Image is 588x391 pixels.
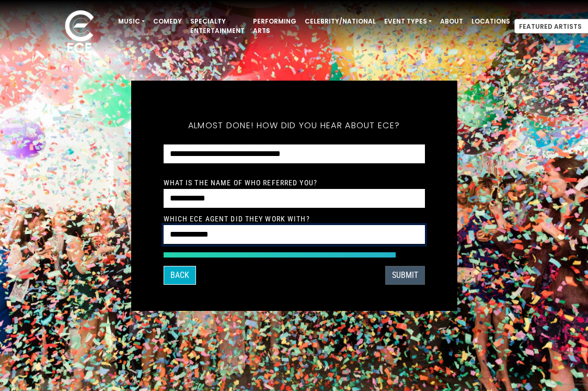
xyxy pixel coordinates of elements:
a: Celebrity/National [301,13,380,30]
button: Back [164,266,196,285]
label: What is the Name of Who Referred You? [164,178,317,187]
a: Music [114,13,149,30]
a: Locations [467,13,514,30]
a: Event Types [380,13,436,30]
img: ece_new_logo_whitev2-1.png [53,7,106,58]
a: Comedy [149,13,186,30]
select: How did you hear about ECE [164,144,425,164]
a: Performing Arts [249,13,301,40]
h5: Almost done! How did you hear about ECE? [164,107,425,144]
a: About [436,13,467,30]
button: SUBMIT [385,266,425,285]
label: Which ECE Agent Did They Work With? [164,214,310,224]
a: Specialty Entertainment [186,13,249,40]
